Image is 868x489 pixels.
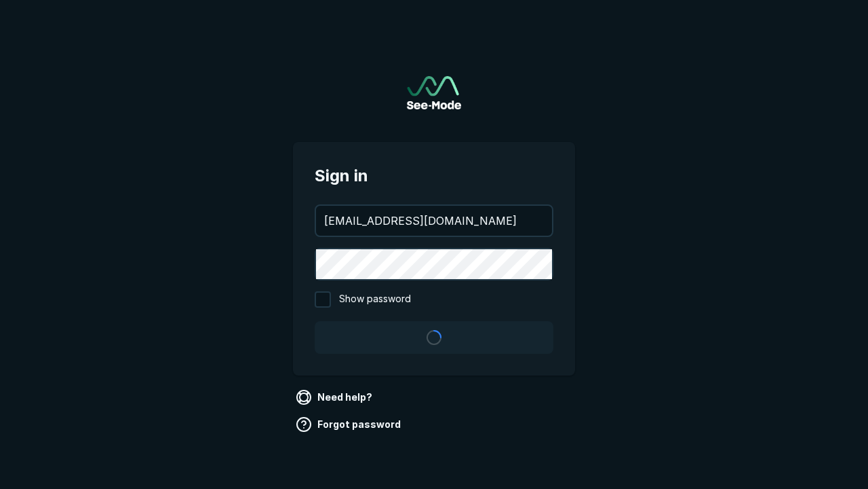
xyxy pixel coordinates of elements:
a: Forgot password [293,414,406,435]
span: Sign in [315,164,553,188]
input: your@email.com [316,206,552,236]
a: Need help? [293,386,378,408]
img: See-Mode Logo [407,76,461,109]
a: Go to sign in [407,76,461,109]
span: Show password [339,291,411,308]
